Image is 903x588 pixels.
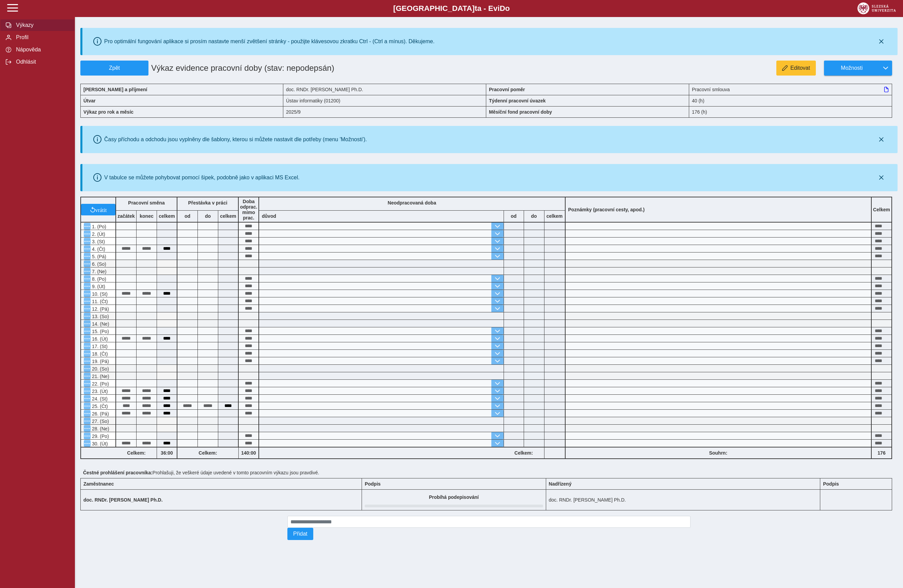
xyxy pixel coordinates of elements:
button: Editovat [776,61,816,76]
div: Pro optimální fungování aplikace si prosím nastavte menší zvětšení stránky - použijte klávesovou ... [104,38,434,45]
span: D [500,4,505,13]
span: 2. (Út) [91,231,105,237]
b: celkem [218,213,238,219]
span: 10. (St) [91,291,108,297]
button: Menu [84,253,91,260]
b: Celkem: [504,450,544,456]
button: vrátit [81,204,115,215]
span: 29. (Po) [91,434,109,439]
b: Přestávka v práci [188,200,227,206]
span: Editovat [790,65,810,71]
span: 24. (St) [91,396,108,402]
button: Menu [84,373,91,379]
b: Nadřízený [549,481,572,487]
b: Podpis [823,481,839,487]
button: Menu [84,245,91,252]
button: Menu [84,358,91,364]
button: Menu [84,388,91,394]
b: Poznámky (pracovní cesty, apod.) [566,207,648,212]
span: o [505,4,510,13]
span: Odhlásit [14,59,69,65]
button: Menu [84,238,91,245]
span: Nápověda [14,47,69,53]
div: Pracovní smlouva [689,84,892,95]
button: Menu [84,343,91,349]
span: 20. (So) [91,366,109,372]
button: Zpět [80,61,148,76]
span: 9. (Út) [91,284,105,289]
div: Prohlašuji, že veškeré údaje uvedené v tomto pracovním výkazu jsou pravdivé. [80,467,898,478]
span: 6. (So) [91,261,106,267]
span: vrátit [95,207,107,212]
span: 5. (Pá) [91,254,106,259]
button: Přidat [287,528,313,540]
div: V tabulce se můžete pohybovat pomocí šipek, podobně jako v aplikaci MS Excel. [104,175,300,181]
span: 23. (Út) [91,389,108,394]
button: Menu [84,223,91,230]
b: Týdenní pracovní úvazek [489,98,546,103]
button: Menu [84,320,91,327]
h1: Výkaz evidence pracovní doby (stav: nepodepsán) [148,61,421,76]
b: Čestné prohlášení pracovníka: [83,470,153,475]
b: do [524,213,544,219]
span: t [475,4,477,13]
button: Menu [84,230,91,237]
b: Celkem: [177,450,238,456]
button: Možnosti [824,61,879,76]
button: Menu [84,440,91,447]
b: konec [137,213,157,219]
span: Možnosti [830,65,874,71]
b: důvod [262,213,276,219]
b: Neodpracovaná doba [388,200,436,206]
button: Menu [84,418,91,424]
button: Menu [84,410,91,417]
span: 12. (Pá) [91,306,109,312]
b: doc. RNDr. [PERSON_NAME] Ph.D. [83,497,163,503]
span: 8. (Po) [91,276,106,282]
span: 27. (So) [91,419,109,424]
span: 30. (Út) [91,441,108,446]
button: Menu [84,260,91,267]
b: Celkem [873,207,890,212]
span: 28. (Ne) [91,426,109,431]
button: Menu [84,425,91,432]
span: 3. (St) [91,239,105,244]
span: 7. (Ne) [91,269,107,274]
button: Menu [84,395,91,402]
button: Menu [84,365,91,372]
button: Menu [84,268,91,275]
span: 17. (St) [91,344,108,349]
span: Výkazy [14,22,69,28]
div: Časy příchodu a odchodu jsou vyplněny dle šablony, kterou si můžete nastavit dle potřeby (menu 'M... [104,136,367,143]
span: 26. (Pá) [91,411,109,416]
button: Menu [84,432,91,439]
b: Doba odprac. mimo prac. [240,199,257,220]
b: Pracovní směna [128,200,164,206]
b: Souhrn: [709,450,727,456]
span: 11. (Čt) [91,299,108,304]
b: Celkem: [116,450,157,456]
b: celkem [157,213,177,219]
span: Zpět [83,65,145,71]
img: logo_web_su.png [857,2,896,14]
span: 18. (Čt) [91,351,108,357]
span: 21. (Ne) [91,374,109,379]
span: 14. (Ne) [91,321,109,327]
span: Přidat [293,531,307,537]
b: od [504,213,524,219]
b: 36:00 [157,450,177,456]
button: Menu [84,328,91,334]
b: Útvar [83,98,96,103]
b: Měsíční fond pracovní doby [489,109,552,115]
button: Menu [84,283,91,290]
b: Podpis [365,481,381,487]
b: od [177,213,197,219]
div: 40 (h) [689,95,892,106]
b: Pracovní poměr [489,87,525,92]
span: 4. (Čt) [91,246,105,252]
b: celkem [544,213,565,219]
b: 176 [872,450,891,456]
button: Menu [84,298,91,305]
div: 176 (h) [689,106,892,118]
button: Menu [84,305,91,312]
